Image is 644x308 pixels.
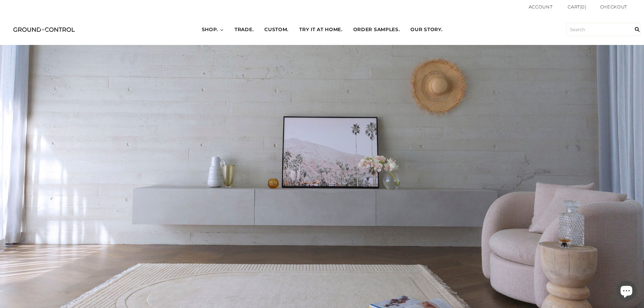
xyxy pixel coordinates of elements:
a: OUR STORY. [405,20,448,39]
a: SHOP. [196,20,230,39]
span: CUSTOM. [264,26,288,33]
inbox-online-store-chat: Shopify online store chat [614,281,639,303]
span: SHOP. [202,26,218,33]
a: TRADE. [229,20,259,39]
span: OUR STORY. [410,26,442,33]
a: Cart(0) [568,3,587,10]
a: TRY IT AT HOME. [294,20,348,39]
a: Account [529,4,553,9]
span: TRY IT AT HOME. [299,26,342,33]
span: TRADE. [235,26,254,33]
input: Search [566,23,641,36]
a: ORDER SAMPLES. [348,20,405,39]
a: CUSTOM. [259,20,294,39]
span: Cart [568,4,580,9]
span: ORDER SAMPLES. [353,26,400,33]
span: 0 [581,4,585,9]
input: Search [630,14,644,45]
